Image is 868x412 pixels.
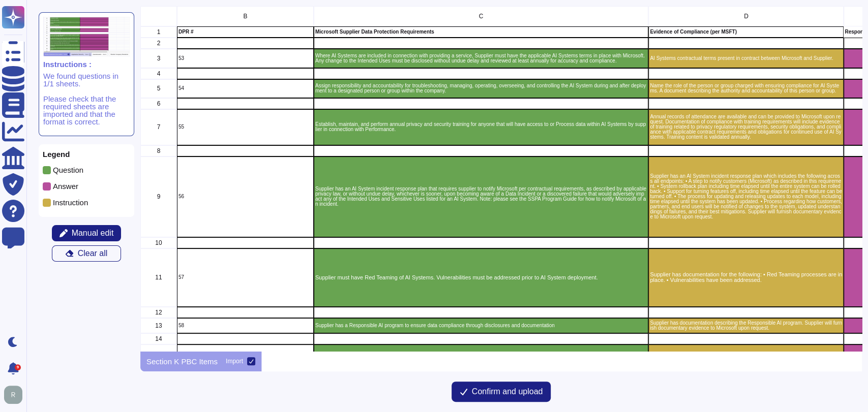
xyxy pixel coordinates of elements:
[140,318,177,333] div: 13
[53,199,88,206] p: Instruction
[650,56,842,61] p: AI Systems contractual terms present in contract between Microsoft and Supplier.
[78,249,108,258] span: Clear all
[315,122,647,132] p: Establish, maintain, and perform annual privacy and security training for anyone that will have a...
[140,49,177,68] div: 3
[178,124,312,130] p: 55
[53,166,83,174] p: Question
[140,344,177,383] div: 15
[52,225,121,241] button: Manual edit
[140,307,177,318] div: 12
[140,38,177,49] div: 2
[140,26,177,38] div: 1
[140,145,177,156] div: 8
[140,156,177,237] div: 9
[140,333,177,344] div: 14
[315,53,647,64] p: Where AI Systems are included in connection with providing a service, Supplier must have the appl...
[650,83,842,93] p: Name the role of the person or group charged with ensuring compliance for AI Systems. A document ...
[315,275,647,280] p: Supplier must have Red Teaming of AI Systems. Vulnerabilities must be addressed prior to AI Syste...
[43,17,130,56] img: instruction
[650,114,842,140] p: Annual records of attendance are available and can be provided to Microsoft upon request. Documen...
[178,86,312,91] p: 54
[178,56,312,61] p: 53
[178,194,312,199] p: 56
[178,275,312,280] p: 57
[53,182,78,190] p: Answer
[15,364,21,370] div: 9
[315,83,647,93] p: Assign responsibility and accountability for troubleshooting, managing, operating, overseeing, an...
[744,13,749,19] span: D
[43,60,130,68] p: Instructions :
[4,386,22,404] img: user
[2,384,29,406] button: user
[140,79,177,99] div: 5
[43,72,130,125] p: We found questions in 1/1 sheets. Please check that the required sheets are imported and that the...
[650,174,842,219] p: Supplier has an AI System incident response plan which includes the following across all endpoint...
[52,245,121,262] button: Clear all
[315,29,647,35] p: Microsoft Supplier Data Protection Requirements
[140,237,177,248] div: 10
[72,229,114,237] span: Manual edit
[140,68,177,79] div: 4
[140,248,177,307] div: 11
[226,358,243,364] div: Import
[650,29,842,35] p: Evidence of Compliance (per MSFT)
[43,150,130,158] p: Legend
[243,13,247,19] span: B
[650,321,842,331] p: Supplier has documentation describing the Responsible AI program. Supplier will furnish documenta...
[146,358,218,365] p: Section K PBC Items
[140,6,862,351] div: grid
[472,388,543,396] span: Confirm and upload
[140,98,177,109] div: 6
[650,272,842,283] p: Supplier has documentation for the following: • Red Teaming processes are in place. • Vulnerabili...
[178,323,312,328] p: 58
[479,13,484,19] span: C
[178,29,312,35] p: DPR #
[315,186,647,207] p: Supplier has an AI System incident response plan that requires supplier to notify Microsoft per c...
[140,109,177,145] div: 7
[315,323,647,328] p: Supplier has a Responsible AI program to ensure data compliance through disclosures and documenta...
[452,382,551,402] button: Confirm and upload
